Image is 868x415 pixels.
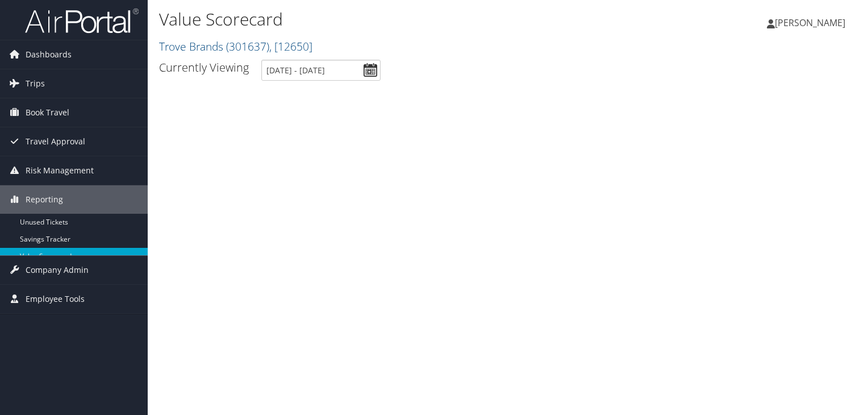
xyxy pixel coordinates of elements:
[767,6,857,40] a: [PERSON_NAME]
[226,39,269,54] span: ( 301637 )
[159,7,624,31] h1: Value Scorecard
[26,127,85,156] span: Travel Approval
[26,40,72,69] span: Dashboards
[26,285,85,313] span: Employee Tools
[26,256,89,284] span: Company Admin
[26,185,63,214] span: Reporting
[261,60,381,81] input: [DATE] - [DATE]
[26,156,94,185] span: Risk Management
[26,98,69,127] span: Book Travel
[25,7,139,34] img: airportal-logo.png
[269,39,312,54] span: , [ 12650 ]
[26,69,45,98] span: Trips
[159,39,312,54] a: Trove Brands
[159,60,249,75] h3: Currently Viewing
[775,16,845,29] span: [PERSON_NAME]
